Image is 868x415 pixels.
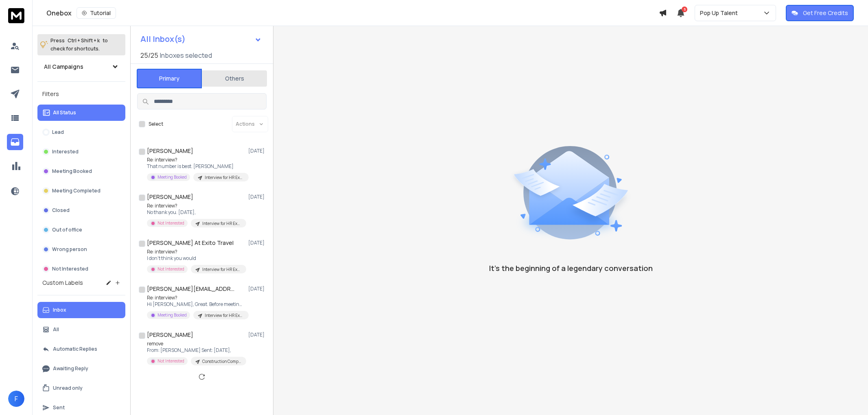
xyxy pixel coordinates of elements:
[147,295,245,301] p: Re: interview?
[147,203,245,209] p: Re: interview?
[786,5,854,21] button: Get Free Credits
[37,360,125,377] button: Awaiting Reply
[37,183,125,199] button: Meeting Completed
[147,341,245,347] p: remove
[160,50,212,60] h3: Inboxes selected
[147,147,193,155] h1: [PERSON_NAME]
[77,7,116,19] button: Tutorial
[52,266,88,272] p: Not Interested
[52,207,70,214] p: Closed
[248,194,267,200] p: [DATE]
[52,188,101,194] p: Meeting Completed
[52,246,87,253] p: Wrong person
[147,347,245,354] p: From: [PERSON_NAME] Sent: [DATE],
[37,380,125,396] button: Unread only
[140,35,186,43] h1: All Inbox(s)
[37,341,125,357] button: Automatic Replies
[248,240,267,246] p: [DATE]
[147,209,245,216] p: No thank you. [DATE],
[52,129,64,135] p: Lead
[37,59,125,75] button: All Campaigns
[37,302,125,318] button: Inbox
[37,241,125,258] button: Wrong person
[37,144,125,160] button: Interested
[202,70,267,87] button: Others
[52,227,82,233] p: Out of office
[37,124,125,140] button: Lead
[42,279,83,287] h3: Custom Labels
[53,385,83,391] p: Unread only
[157,174,187,180] p: Meeting Booked
[147,285,236,293] h1: [PERSON_NAME][EMAIL_ADDRESS][DOMAIN_NAME]
[66,36,101,45] span: Ctrl + Shift + k
[8,391,24,407] button: F
[52,149,79,155] p: Interested
[803,9,848,17] p: Get Free Credits
[44,63,83,71] h1: All Campaigns
[248,332,267,338] p: [DATE]
[489,262,653,274] p: It’s the beginning of a legendary conversation
[147,331,193,339] h1: [PERSON_NAME]
[202,358,241,365] p: Construction Companies: Direct
[53,326,59,333] p: All
[147,193,193,201] h1: [PERSON_NAME]
[140,50,158,60] span: 25 / 25
[147,301,245,308] p: Hi [PERSON_NAME], Great. Before meeting with
[149,121,163,127] label: Select
[202,266,241,273] p: Interview for HR Execs - [PERSON_NAME]
[147,255,245,262] p: I don’t think you would
[157,312,187,318] p: Meeting Booked
[157,266,184,272] p: Not Interested
[147,163,245,170] p: That number is best. [PERSON_NAME]
[147,239,234,247] h1: [PERSON_NAME] At Exito Travel
[134,31,268,47] button: All Inbox(s)
[205,175,244,181] p: Interview for HR Execs - [PERSON_NAME]
[53,365,88,372] p: Awaiting Reply
[147,157,245,163] p: Re: interview?
[37,202,125,218] button: Closed
[50,37,108,53] p: Press to check for shortcuts.
[53,346,97,352] p: Automatic Replies
[37,261,125,277] button: Not Interested
[37,88,125,100] h3: Filters
[137,69,202,88] button: Primary
[37,321,125,338] button: All
[157,358,184,364] p: Not Interested
[147,249,245,255] p: Re: interview?
[202,221,241,227] p: Interview for HR Execs - [PERSON_NAME]
[157,220,184,226] p: Not Interested
[37,163,125,179] button: Meeting Booked
[700,9,741,17] p: Pop Up Talent
[37,105,125,121] button: All Status
[53,109,76,116] p: All Status
[37,222,125,238] button: Out of office
[205,312,244,319] p: Interview for HR Execs - [PERSON_NAME]
[53,307,66,313] p: Inbox
[53,404,65,411] p: Sent
[46,7,659,19] div: Onebox
[248,286,267,292] p: [DATE]
[248,148,267,154] p: [DATE]
[52,168,92,175] p: Meeting Booked
[682,7,687,12] span: 5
